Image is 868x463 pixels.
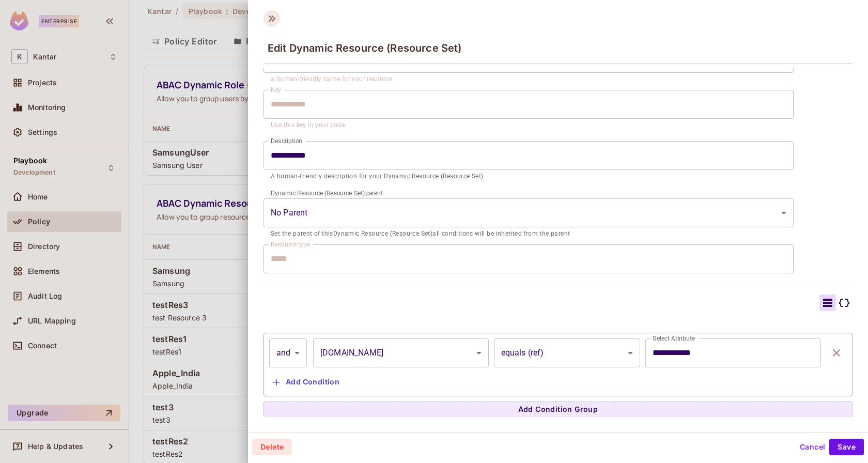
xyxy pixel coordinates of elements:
[271,189,383,197] label: Dynamic Resource (Resource Set) parent
[271,120,786,131] p: Use this key in your code.
[269,338,307,367] div: and
[269,374,344,391] button: Add Condition
[796,439,829,455] button: Cancel
[271,74,786,85] p: a human-friendly name for your resource
[313,338,489,367] div: [DOMAIN_NAME]
[268,42,461,54] span: Edit Dynamic Resource (Resource Set)
[252,439,292,455] button: Delete
[653,334,695,343] label: Select Attribute
[494,338,641,367] div: equals (ref)
[263,198,794,227] div: Without label
[263,402,853,418] button: Add Condition Group
[271,85,281,94] label: Key
[829,439,864,455] button: Save
[271,136,302,145] label: Description
[271,172,786,182] p: A human-friendly description for your Dynamic Resource (Resource Set)
[271,240,310,249] label: Resource type
[271,229,786,239] p: Set the parent of this Dynamic Resource (Resource Set) all conditions will be inherited from the ...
